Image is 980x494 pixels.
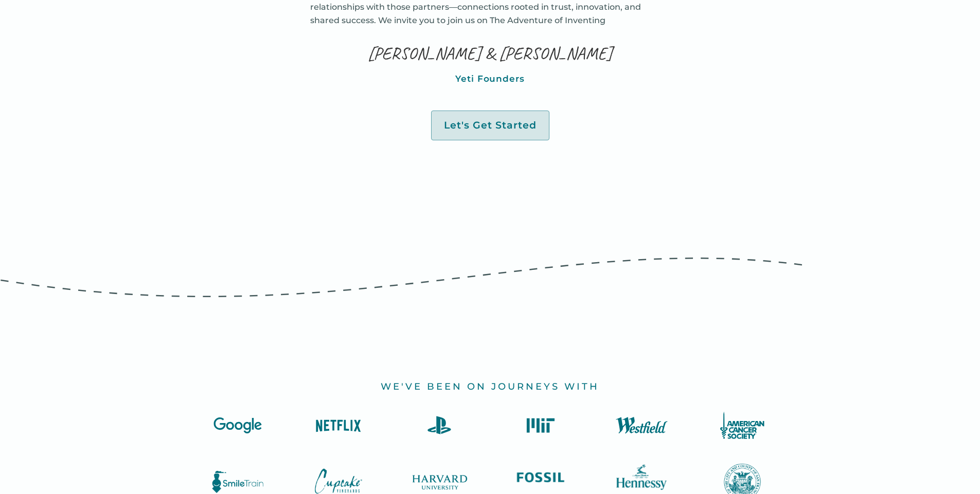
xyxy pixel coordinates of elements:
p: Yeti Founders [455,71,525,86]
p: [PERSON_NAME] & [PERSON_NAME] [368,44,612,63]
img: Hennessy Logo [611,464,672,491]
img: Fossil Logo [510,464,572,491]
a: Let's Get Started [431,111,549,141]
img: Netflix logo [308,411,369,439]
img: MIT logo [510,411,572,439]
img: Google logo [207,411,269,439]
div: Let's Get Started [444,119,537,132]
h2: we've been on journeys with [381,381,599,393]
img: Playstation logo [408,411,470,439]
img: Westfield Logo [611,411,672,439]
img: American Cancer Society Logo [711,411,773,439]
